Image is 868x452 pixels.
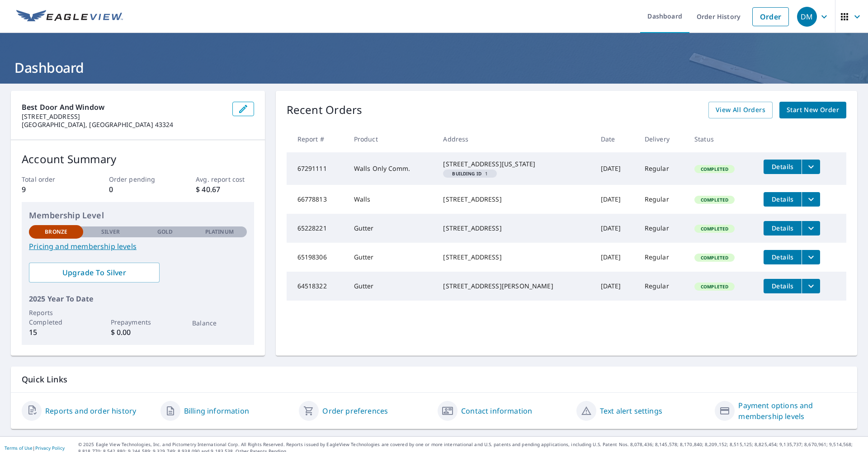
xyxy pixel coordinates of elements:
td: 66778813 [287,185,347,214]
p: | [5,445,65,451]
a: Reports and order history [45,405,136,416]
span: 1 [447,171,493,176]
td: 64518322 [287,272,347,301]
th: Date [594,126,637,152]
div: [STREET_ADDRESS] [443,195,586,204]
span: View All Orders [716,104,765,116]
td: Gutter [347,243,436,272]
span: Completed [695,226,734,232]
div: [STREET_ADDRESS] [443,253,586,262]
td: Walls [347,185,436,214]
button: filesDropdownBtn-65198306 [802,250,820,264]
td: Regular [637,185,687,214]
p: Silver [101,228,120,236]
a: Billing information [184,405,249,416]
a: Terms of Use [5,445,33,451]
button: detailsBtn-65228221 [764,221,802,235]
p: [STREET_ADDRESS] [22,113,225,121]
p: Platinum [205,228,234,236]
p: 0 [109,184,167,195]
p: Prepayments [111,317,165,327]
th: Status [687,126,756,152]
div: [STREET_ADDRESS][US_STATE] [443,160,586,169]
p: Quick Links [22,374,846,385]
a: Contact information [461,405,532,416]
p: Bronze [45,228,67,236]
span: Details [769,253,796,261]
td: Regular [637,214,687,243]
td: [DATE] [594,272,637,301]
span: Details [769,282,796,290]
td: 65228221 [287,214,347,243]
button: detailsBtn-67291111 [764,160,802,174]
button: detailsBtn-66778813 [764,192,802,207]
span: Completed [695,283,734,290]
th: Address [436,126,593,152]
span: Details [769,195,796,203]
p: Avg. report cost [196,174,254,184]
button: detailsBtn-64518322 [764,279,802,293]
a: View All Orders [708,102,773,118]
p: Order pending [109,174,167,184]
td: [DATE] [594,214,637,243]
span: Details [769,224,796,232]
button: filesDropdownBtn-67291111 [802,160,820,174]
div: [STREET_ADDRESS] [443,224,586,233]
p: Total order [22,174,80,184]
td: Gutter [347,214,436,243]
h1: Dashboard [11,58,857,77]
td: 65198306 [287,243,347,272]
div: DM [797,7,817,27]
a: Start New Order [779,102,846,118]
button: detailsBtn-65198306 [764,250,802,264]
p: Gold [157,228,173,236]
p: $ 40.67 [196,184,254,195]
button: filesDropdownBtn-66778813 [802,192,820,207]
td: [DATE] [594,152,637,185]
p: Recent Orders [287,102,363,118]
p: Reports Completed [29,308,83,327]
p: 15 [29,327,83,338]
th: Product [347,126,436,152]
span: Upgrade To Silver [36,268,152,278]
td: [DATE] [594,185,637,214]
a: Order preferences [322,405,388,416]
p: Account Summary [22,151,254,167]
img: EV Logo [16,10,123,24]
p: Membership Level [29,209,247,221]
td: 67291111 [287,152,347,185]
span: Completed [695,254,734,261]
p: Balance [192,318,246,328]
span: Completed [695,166,734,172]
p: $ 0.00 [111,327,165,338]
span: Completed [695,197,734,203]
td: Gutter [347,272,436,301]
th: Report # [287,126,347,152]
td: [DATE] [594,243,637,272]
a: Payment options and membership levels [738,400,846,422]
button: filesDropdownBtn-65228221 [802,221,820,235]
a: Text alert settings [600,405,662,416]
td: Walls Only Comm. [347,152,436,185]
td: Regular [637,152,687,185]
a: Privacy Policy [35,445,65,451]
div: [STREET_ADDRESS][PERSON_NAME] [443,282,586,291]
td: Regular [637,243,687,272]
span: Details [769,162,796,171]
p: Best door and window [22,102,225,113]
span: Start New Order [787,104,839,116]
button: filesDropdownBtn-64518322 [802,279,820,293]
a: Upgrade To Silver [29,263,160,282]
td: Regular [637,272,687,301]
p: 2025 Year To Date [29,293,247,304]
p: 9 [22,184,80,195]
p: [GEOGRAPHIC_DATA], [GEOGRAPHIC_DATA] 43324 [22,121,225,129]
a: Pricing and membership levels [29,241,247,252]
em: Building ID [452,171,481,176]
th: Delivery [637,126,687,152]
a: Order [752,7,789,26]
